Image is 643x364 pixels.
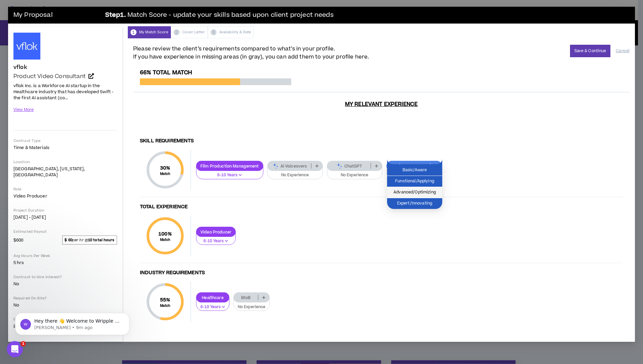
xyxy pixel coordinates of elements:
[13,166,117,178] p: [GEOGRAPHIC_DATA], [US_STATE], [GEOGRAPHIC_DATA]
[391,167,438,174] span: Basic/Aware
[160,172,171,176] small: Match
[13,296,117,301] p: Required On-Site?
[327,163,371,169] p: ChatGPT
[88,238,115,243] strong: 10 total hours
[272,172,318,178] p: No Experience
[196,167,263,179] button: 6-10 Years
[13,236,23,244] span: $600
[160,165,171,172] span: 30 %
[128,26,171,38] div: My Match Score
[133,45,369,61] span: Please review the client’s requirements compared to what’s in your profile. If you have experienc...
[140,270,623,276] h4: Industry Requirements
[13,281,117,287] p: No
[21,341,26,347] span: 1
[105,10,126,20] b: Step 1 .
[130,29,137,35] span: 1
[268,163,311,169] p: AI Voiceovers
[13,275,117,280] p: Contract to Hire Interest?
[200,172,259,178] p: 6-10 Years
[196,163,263,169] p: Film Production Management
[13,187,117,192] p: Role
[160,296,171,303] span: 55 %
[140,204,623,210] h4: Total Experience
[387,163,430,169] p: Editing
[158,238,172,242] small: Match
[13,253,117,258] p: Avg Hours Per Week
[7,341,23,357] iframe: Intercom live chat
[200,238,231,244] p: 6-10 Years
[196,229,235,234] p: Video Producer
[13,64,27,70] h4: vflok
[13,138,117,143] p: Contract Type
[133,101,630,132] h3: My Relevant Experience
[160,303,171,308] small: Match
[65,238,72,243] strong: $ 60
[5,299,140,346] iframe: Intercom notifications message
[238,304,265,310] p: No Experience
[327,167,382,179] button: No Experience
[570,45,611,57] button: Save & Continue
[391,200,438,207] span: Expert/Innovating
[13,159,117,165] p: Location
[127,10,334,20] span: Match Score - update your skills based upon client project needs
[13,229,117,234] p: Estimated Payout
[13,82,117,101] p: vflok Inc. is a Workforce AI startup in the Healthcare industry that has developed Swift - the fi...
[13,260,117,266] p: 5 hrs
[140,138,623,144] h4: Skill Requirements
[158,230,172,238] span: 100 %
[616,45,630,57] button: Cancel
[62,235,117,244] span: per hr @
[13,145,117,151] p: Time & Materials
[13,214,117,220] p: [DATE] - [DATE]
[196,298,229,311] button: 6-10 Years
[391,189,438,196] span: Advanced/Optimizing
[196,295,229,300] p: Healthcare
[200,304,225,310] p: 6-10 Years
[391,178,438,185] span: Functional/Applying
[234,295,258,300] p: BtoB
[13,208,117,213] p: Project Duration
[140,69,192,77] span: 66% Total Match
[13,73,117,80] a: Product Video Consultant
[331,172,378,178] p: No Experience
[13,8,101,22] h3: My Proposal
[13,72,86,80] span: Product Video Consultant
[13,193,47,199] span: Video Producer
[233,298,270,311] button: No Experience
[13,104,34,116] button: View More
[267,167,323,179] button: No Experience
[196,232,236,245] button: 6-10 Years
